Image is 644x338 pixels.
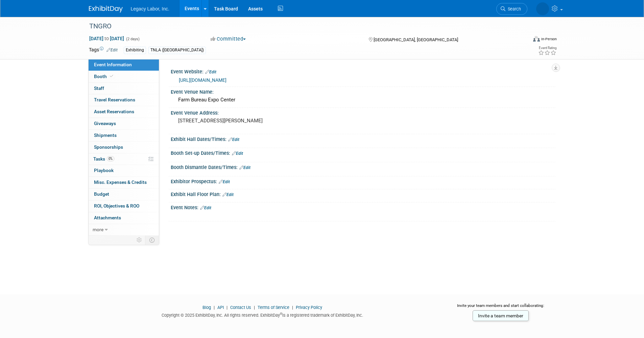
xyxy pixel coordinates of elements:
span: Event Information [94,62,132,67]
span: more [93,227,103,232]
img: ExhibitDay [89,6,123,13]
a: Search [496,3,527,15]
span: Tasks [93,156,114,162]
a: Terms of Service [258,305,289,310]
a: ROI, Objectives & ROO [89,200,159,212]
div: TNGRO [87,20,517,32]
div: Booth Dismantle Dates/Times: [171,162,555,171]
span: | [252,305,257,310]
a: Asset Reservations [89,106,159,118]
a: Edit [222,192,234,197]
a: Edit [228,137,239,142]
div: Exhibitor Prospectus: [171,176,555,185]
div: TNLA ([GEOGRAPHIC_DATA]) [148,47,206,54]
span: Search [505,6,521,11]
span: (2 days) [125,37,140,41]
a: Tasks0% [89,153,159,165]
span: to [103,36,110,41]
a: Blog [202,305,211,310]
a: Event Information [89,59,159,71]
span: Attachments [94,215,121,220]
a: [URL][DOMAIN_NAME] [179,77,226,83]
span: Booth [94,74,115,79]
span: | [225,305,229,310]
a: Shipments [89,130,159,141]
a: Edit [219,179,230,184]
span: Asset Reservations [94,109,134,114]
span: | [212,305,216,310]
span: Shipments [94,132,117,138]
a: Staff [89,83,159,94]
a: Attachments [89,212,159,224]
span: Playbook [94,168,114,173]
a: Invite a team member [473,310,529,321]
a: Contact Us [230,305,251,310]
a: Edit [106,48,118,52]
span: Giveaways [94,121,116,126]
span: ROI, Objectives & ROO [94,203,139,209]
td: Tags [89,46,118,54]
span: Misc. Expenses & Credits [94,179,147,185]
div: Event Format [487,35,557,45]
img: Format-Inperson.png [533,36,540,42]
div: Event Venue Address: [171,108,555,116]
span: Legacy Labor, Inc. [131,6,169,11]
div: Event Venue Name: [171,87,555,95]
div: Event Website: [171,67,555,75]
a: API [217,305,224,310]
span: Staff [94,86,104,91]
td: Personalize Event Tab Strip [134,236,145,244]
td: Toggle Event Tabs [145,236,159,244]
span: Travel Reservations [94,97,135,102]
div: Event Notes: [171,202,555,211]
a: Budget [89,189,159,200]
sup: ® [280,312,282,316]
a: Privacy Policy [296,305,322,310]
a: Edit [200,206,211,210]
span: | [290,305,295,310]
span: [DATE] [DATE] [89,35,124,42]
div: Copyright © 2025 ExhibitDay, Inc. All rights reserved. ExhibitDay is a registered trademark of Ex... [89,311,436,318]
a: Edit [239,165,251,170]
div: Farm Bureau Expo Center [176,95,550,105]
a: Giveaways [89,118,159,129]
span: 0% [107,156,114,161]
button: Committed [208,35,248,43]
a: Playbook [89,165,159,176]
span: [GEOGRAPHIC_DATA], [GEOGRAPHIC_DATA] [374,37,458,42]
div: Exhibiting [124,47,146,54]
a: Edit [205,70,216,74]
a: Misc. Expenses & Credits [89,177,159,188]
span: Budget [94,191,109,197]
div: Event Rating [538,46,556,50]
div: Invite your team members and start collaborating: [446,303,555,313]
a: Booth [89,71,159,82]
a: Travel Reservations [89,94,159,106]
img: Taylor Williams [536,2,549,15]
div: Booth Set-up Dates/Times: [171,148,555,157]
a: Edit [232,151,243,156]
span: Sponsorships [94,144,123,150]
a: more [89,224,159,236]
i: Booth reservation complete [110,74,113,78]
div: Exhibit Hall Dates/Times: [171,134,555,143]
div: In-Person [541,37,557,42]
div: Exhibit Hall Floor Plan: [171,189,555,198]
pre: [STREET_ADDRESS][PERSON_NAME] [178,118,324,124]
a: Sponsorships [89,142,159,153]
